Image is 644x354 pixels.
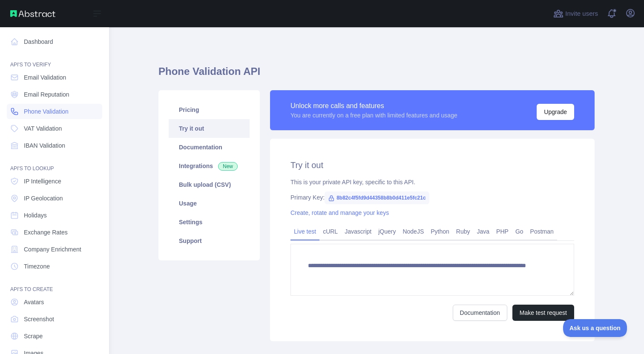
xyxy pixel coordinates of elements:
img: Abstract API [10,10,55,17]
span: Avatars [24,298,44,306]
button: Make test request [512,305,574,321]
a: Usage [169,194,250,213]
button: Upgrade [537,104,574,120]
span: Screenshot [24,315,54,323]
a: Email Validation [7,70,102,85]
span: Invite users [565,9,598,19]
a: Ruby [453,225,474,238]
a: Go [512,225,527,238]
a: PHP [493,225,512,238]
a: Try it out [169,119,250,138]
a: Integrations New [169,157,250,175]
span: IP Geolocation [24,194,63,203]
a: Timezone [7,259,102,274]
a: Support [169,231,250,250]
a: Live test [290,225,319,238]
span: 8b82c4f5fd9d44358b8b0d411e5fc21c [325,191,429,204]
a: Bulk upload (CSV) [169,175,250,194]
div: You are currently on a free plan with limited features and usage [290,111,457,120]
a: Documentation [169,138,250,157]
span: Email Reputation [24,90,69,99]
span: New [218,162,238,171]
a: Email Reputation [7,87,102,102]
a: NodeJS [399,225,427,238]
a: Java [474,225,493,238]
div: Primary Key: [290,193,574,202]
a: Dashboard [7,34,102,49]
div: This is your private API key, specific to this API. [290,178,574,186]
a: IP Geolocation [7,191,102,206]
a: jQuery [375,225,399,238]
a: Python [427,225,453,238]
a: Screenshot [7,311,102,327]
span: Phone Validation [24,107,69,116]
a: Holidays [7,208,102,223]
h1: Phone Validation API [158,65,595,85]
a: IBAN Validation [7,138,102,153]
span: Company Enrichment [24,245,81,254]
a: Company Enrichment [7,242,102,257]
a: cURL [319,225,341,238]
a: IP Intelligence [7,174,102,189]
a: Scrape [7,328,102,344]
span: Scrape [24,332,43,340]
a: Avatars [7,294,102,310]
div: API'S TO LOOKUP [7,155,102,172]
button: Invite users [552,7,600,20]
span: IP Intelligence [24,177,61,186]
span: Exchange Rates [24,228,68,237]
a: Settings [169,213,250,231]
a: Create, rotate and manage your keys [290,209,389,216]
span: Email Validation [24,73,66,82]
a: Exchange Rates [7,225,102,240]
a: Postman [527,225,557,238]
div: API'S TO VERIFY [7,51,102,68]
a: VAT Validation [7,121,102,136]
span: IBAN Validation [24,141,65,150]
h2: Try it out [290,159,574,171]
a: Javascript [341,225,375,238]
div: API'S TO CREATE [7,276,102,293]
iframe: Toggle Customer Support [563,319,627,337]
span: Holidays [24,211,47,220]
div: Unlock more calls and features [290,101,457,111]
span: VAT Validation [24,124,62,133]
a: Pricing [169,100,250,119]
a: Documentation [453,305,507,321]
a: Phone Validation [7,104,102,119]
span: Timezone [24,262,50,271]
